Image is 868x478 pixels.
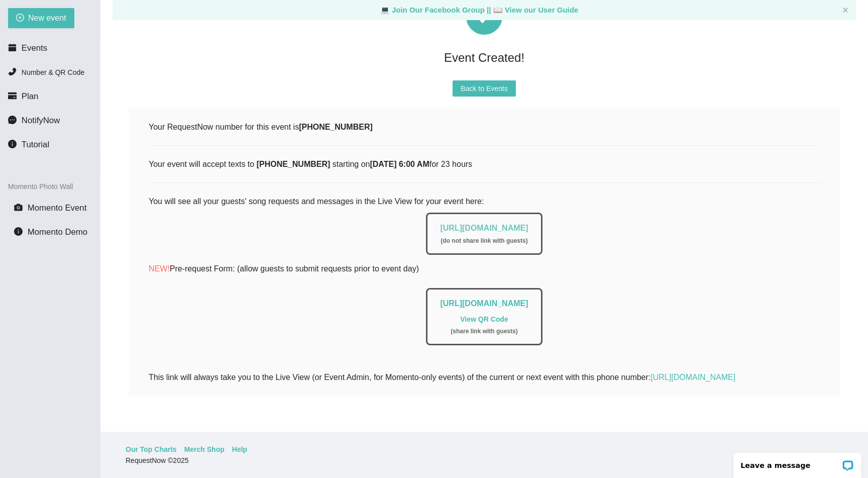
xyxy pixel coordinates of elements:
[650,373,735,381] a: [URL][DOMAIN_NAME]
[8,8,74,28] button: plus-circleNew event
[28,16,49,24] div: v 4.0.25
[370,160,429,168] b: [DATE] 6:00 AM
[16,14,24,23] span: plus-circle
[111,59,169,66] div: Keywords by Traffic
[8,116,17,124] span: message
[126,444,177,455] a: Our Top Charts
[28,12,66,24] span: New event
[8,91,17,100] span: credit-card
[440,236,528,246] div: ( do not share link with guests )
[184,444,225,455] a: Merch Shop
[299,123,373,131] b: [PHONE_NUMBER]
[727,446,868,478] iframe: LiveChat chat widget
[453,80,515,97] button: Back to Events
[380,6,493,14] a: laptop Join Our Facebook Group ||
[440,299,528,308] a: [URL][DOMAIN_NAME]
[8,140,17,148] span: info-circle
[14,227,23,236] span: info-circle
[440,224,528,232] a: [URL][DOMAIN_NAME]
[22,116,60,125] span: NotifyNow
[26,26,111,34] div: Domain: [DOMAIN_NAME]
[126,455,840,466] div: RequestNow © 2025
[149,123,373,131] span: Your RequestNow number for this event is
[493,6,579,14] a: laptop View our User Guide
[100,58,108,66] img: tab_keywords_by_traffic_grey.svg
[257,160,331,168] b: [PHONE_NUMBER]
[440,327,528,336] div: ( share link with guests )
[22,91,39,101] span: Plan
[493,6,503,14] span: laptop
[22,43,47,53] span: Events
[8,67,17,76] span: phone
[8,43,17,52] span: calendar
[149,158,820,170] div: Your event will accept texts to starting on for 23 hours
[842,7,848,14] button: close
[22,140,49,149] span: Tutorial
[16,16,24,24] img: logo_orange.svg
[14,203,23,212] span: camera
[149,195,820,358] div: You will see all your guests' song requests and messages in the Live View for your event here:
[149,371,820,384] div: This link will always take you to the Live View (or Event Admin, for Momento-only events) of the ...
[149,262,820,275] p: Pre-request Form: (allow guests to submit requests prior to event day)
[27,58,35,66] img: tab_domain_overview_orange.svg
[129,47,840,68] div: Event Created!
[149,264,170,273] span: NEW!
[232,444,247,455] a: Help
[461,83,507,94] span: Back to Events
[38,59,90,66] div: Domain Overview
[842,7,848,13] span: close
[380,6,390,14] span: laptop
[28,227,87,237] span: Momento Demo
[460,315,508,323] a: View QR Code
[28,203,87,213] span: Momento Event
[22,68,84,76] span: Number & QR Code
[16,26,24,34] img: website_grey.svg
